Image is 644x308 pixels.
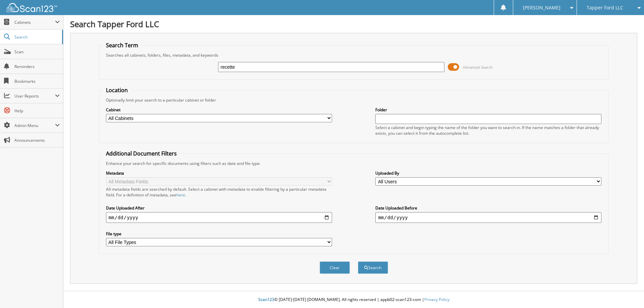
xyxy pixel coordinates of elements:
[103,150,180,157] legend: Additional Document Filters
[358,261,388,274] button: Search
[106,170,332,176] label: Metadata
[375,205,601,211] label: Date Uploaded Before
[14,137,60,143] span: Announcements
[106,205,332,211] label: Date Uploaded After
[106,212,332,223] input: start
[14,93,55,99] span: User Reports
[463,65,493,70] span: Advanced Search
[424,297,449,302] a: Privacy Policy
[320,261,350,274] button: Clear
[375,107,601,113] label: Folder
[14,108,60,114] span: Help
[103,42,142,49] legend: Search Term
[14,78,60,84] span: Bookmarks
[176,192,185,198] a: here
[63,292,644,308] div: © [DATE]-[DATE] [DOMAIN_NAME]. All rights reserved | appb02-scan123-com |
[103,86,131,94] legend: Location
[7,3,57,12] img: scan123-logo-white.svg
[103,52,605,58] div: Searches all cabinets, folders, files, metadata, and keywords
[106,231,332,237] label: File type
[258,297,274,302] span: Scan123
[106,107,332,113] label: Cabinet
[587,6,623,10] span: Tapper Ford LLC
[523,6,560,10] span: [PERSON_NAME]
[103,161,605,166] div: Enhance your search for specific documents using filters such as date and file type.
[70,18,637,29] h1: Search Tapper Ford LLC
[106,186,332,198] div: All metadata fields are searched by default. Select a cabinet with metadata to enable filtering b...
[14,123,55,128] span: Admin Menu
[14,34,59,40] span: Search
[375,212,601,223] input: end
[14,49,60,55] span: Scan
[375,125,601,136] div: Select a cabinet and begin typing the name of the folder you want to search in. If the name match...
[375,170,601,176] label: Uploaded By
[14,19,55,25] span: Cabinets
[103,97,605,103] div: Optionally limit your search to a particular cabinet or folder
[14,64,60,69] span: Reminders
